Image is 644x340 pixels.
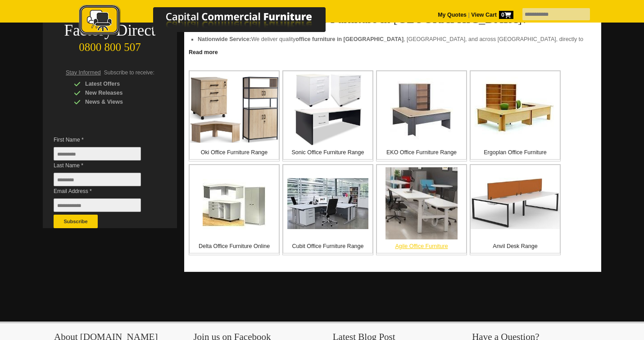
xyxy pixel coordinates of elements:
[282,164,373,255] a: Cubit Office Furniture Range Cubit Office Furniture Range
[376,164,467,255] a: Agile Office Furniture Agile Office Furniture
[471,178,560,230] img: Anvil Desk Range
[376,70,467,161] a: EKO Office Furniture Range EKO Office Furniture Range
[294,74,362,146] img: Sonic Office Furniture Range
[54,215,98,228] button: Subscribe
[377,148,466,157] p: EKO Office Furniture Range
[475,77,556,142] img: Ergoplan Office Furniture
[54,5,369,40] a: Capital Commercial Furniture Logo
[66,69,101,76] span: Stay Informed
[54,5,369,37] img: Capital Commercial Furniture Logo
[190,148,279,157] p: Oki Office Furniture Range
[43,24,177,37] div: Factory Direct
[190,242,279,251] p: Delta Office Furniture Online
[190,76,279,143] img: Oki Office Furniture Range
[54,173,141,186] input: Last Name *
[74,97,159,106] div: News & Views
[54,187,154,196] span: Email Address *
[471,242,560,251] p: Anvil Desk Range
[377,242,466,251] p: Agile Office Furniture
[54,198,141,212] input: Email Address *
[283,148,372,157] p: Sonic Office Furniture Range
[54,161,154,170] span: Last Name *
[184,46,601,57] a: Click to read more
[198,35,588,53] li: We deliver quality , [GEOGRAPHIC_DATA], and across [GEOGRAPHIC_DATA], directly to your doorstep.
[470,164,561,255] a: Anvil Desk Range Anvil Desk Range
[499,11,513,19] span: 0
[104,69,154,76] span: Subscribe to receive:
[282,70,373,161] a: Sonic Office Furniture Range Sonic Office Furniture Range
[470,70,561,161] a: Ergoplan Office Furniture Ergoplan Office Furniture
[203,172,266,235] img: Delta Office Furniture Online
[390,78,453,141] img: EKO Office Furniture Range
[471,148,560,157] p: Ergoplan Office Furniture
[385,167,458,239] img: Agile Office Furniture
[43,37,177,54] div: 0800 800 507
[54,147,141,161] input: First Name *
[438,12,467,18] a: My Quotes
[283,242,372,251] p: Cubit Office Furniture Range
[471,12,513,18] strong: View Cart
[287,178,368,229] img: Cubit Office Furniture Range
[74,88,159,97] div: New Releases
[189,164,280,255] a: Delta Office Furniture Online Delta Office Furniture Online
[74,79,159,88] div: Latest Offers
[54,135,154,144] span: First Name *
[189,70,280,161] a: Oki Office Furniture Range Oki Office Furniture Range
[470,12,513,18] a: View Cart0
